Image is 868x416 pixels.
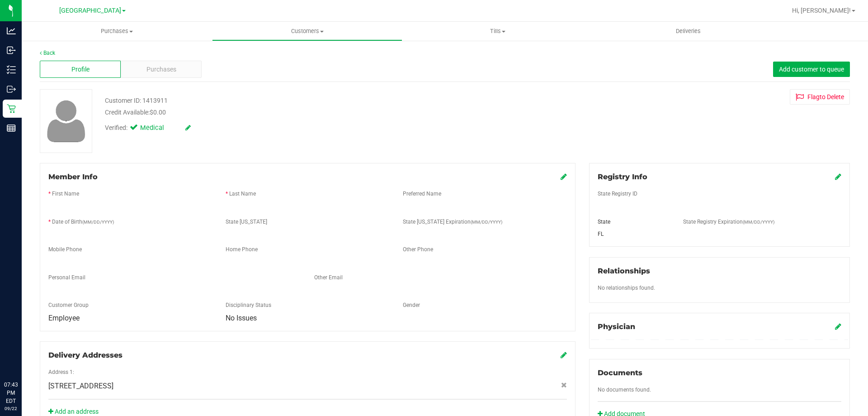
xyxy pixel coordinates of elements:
span: Purchases [146,65,176,74]
span: Hi, [PERSON_NAME]! [792,7,851,14]
a: Add an address [48,408,99,415]
label: First Name [52,190,79,198]
span: [GEOGRAPHIC_DATA] [59,7,121,14]
inline-svg: Inventory [7,65,16,74]
span: Add customer to queue [779,66,844,73]
label: State [US_STATE] Expiration [403,218,502,226]
span: (MM/DD/YYYY) [82,220,114,225]
span: Deliveries [664,27,713,35]
div: State [591,218,677,226]
span: Member Info [48,172,98,181]
a: Purchases [22,22,212,41]
label: Mobile Phone [48,245,82,253]
label: State [US_STATE] [226,218,267,226]
div: Verified: [105,123,191,133]
a: Customers [212,22,402,41]
a: Tills [402,22,593,41]
label: Personal Email [48,273,85,282]
span: Registry Info [598,172,647,181]
span: Physician [598,322,635,331]
label: Home Phone [226,245,258,253]
span: (MM/DD/YYYY) [743,220,774,225]
label: Address 1: [48,368,74,376]
label: Preferred Name [403,190,441,198]
span: No Issues [226,314,257,322]
span: Profile [71,65,90,74]
span: No documents found. [598,387,651,393]
div: Credit Available: [105,108,503,117]
inline-svg: Outbound [7,85,16,94]
label: Customer Group [48,301,89,309]
inline-svg: Retail [7,104,16,113]
p: 07:43 PM EDT [4,381,18,405]
label: Other Phone [403,245,433,253]
img: user-icon.png [42,98,90,144]
span: Customers [212,27,402,35]
span: (MM/DD/YYYY) [471,220,502,225]
p: 09/22 [4,405,18,412]
label: Date of Birth [52,218,114,226]
span: Medical [140,123,176,133]
span: Documents [598,368,642,377]
a: Back [40,50,55,56]
label: Other Email [314,273,343,282]
span: Delivery Addresses [48,351,123,359]
label: Disciplinary Status [226,301,271,309]
button: Add customer to queue [773,62,850,77]
span: Employee [48,314,80,322]
span: [STREET_ADDRESS] [48,381,113,392]
button: Flagto Delete [790,89,850,105]
span: Relationships [598,267,650,275]
a: Deliveries [593,22,783,41]
label: Gender [403,301,420,309]
span: $0.00 [150,109,166,116]
inline-svg: Reports [7,124,16,133]
inline-svg: Analytics [7,26,16,35]
label: Last Name [229,190,256,198]
inline-svg: Inbound [7,46,16,55]
div: Customer ID: 1413911 [105,96,168,105]
div: FL [591,230,677,238]
label: State Registry Expiration [683,218,774,226]
span: Tills [403,27,592,35]
iframe: Resource center [9,344,36,371]
span: Purchases [22,27,212,35]
label: State Registry ID [598,190,637,198]
label: No relationships found. [598,284,655,292]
